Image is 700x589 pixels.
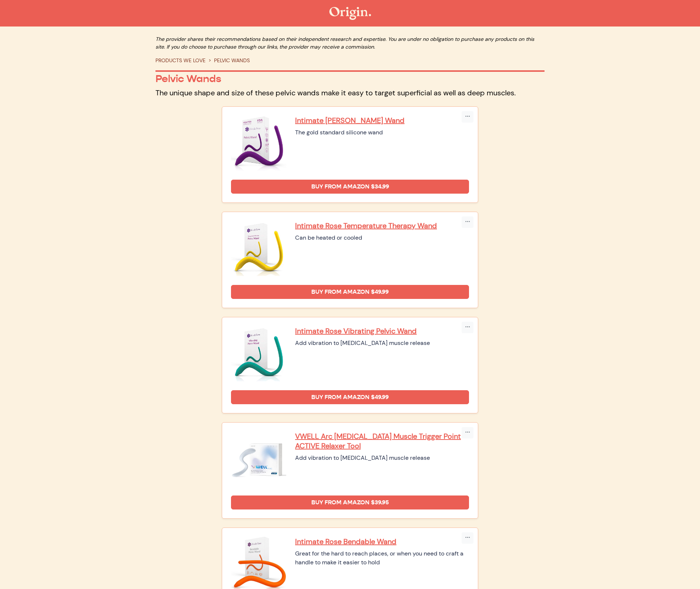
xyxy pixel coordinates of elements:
[231,390,469,404] a: Buy from Amazon $49.99
[231,326,286,381] img: Intimate Rose Vibrating Pelvic Wand
[295,454,469,462] div: Add vibration to [MEDICAL_DATA] muscle release
[295,116,469,125] a: Intimate [PERSON_NAME] Wand
[155,57,206,64] a: PRODUCTS WE LOVE
[206,57,250,64] li: PELVIC WANDS
[231,116,286,171] img: Intimate Rose Pelvic Wand
[329,7,371,20] img: The Origin Shop
[155,73,545,85] p: Pelvic Wands
[295,128,469,137] div: The gold standard silicone wand
[295,233,469,242] div: Can be heated or cooled
[295,537,469,546] a: Intimate Rose Bendable Wand
[295,339,469,348] div: Add vibration to [MEDICAL_DATA] muscle release
[295,431,469,451] a: VWELL Arc [MEDICAL_DATA] Muscle Trigger Point ACTIVE Relaxer Tool
[155,88,545,98] p: The unique shape and size of these pelvic wands make it easy to target superficial as well as dee...
[231,285,469,299] a: Buy from Amazon $49.99
[231,431,286,487] img: VWELL Arc Pelvic Floor Muscle Trigger Point ACTIVE Relaxer Tool
[295,221,469,230] a: Intimate Rose Temperature Therapy Wand
[295,326,469,336] a: Intimate Rose Vibrating Pelvic Wand
[231,495,469,509] a: Buy from Amazon $39.95
[231,180,469,194] a: Buy from Amazon $34.99
[155,35,545,51] p: The provider shares their recommendations based on their independent research and expertise. You ...
[295,549,469,567] div: Great for the hard to reach places, or when you need to craft a handle to make it easier to hold
[231,221,286,276] img: Intimate Rose Temperature Therapy Wand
